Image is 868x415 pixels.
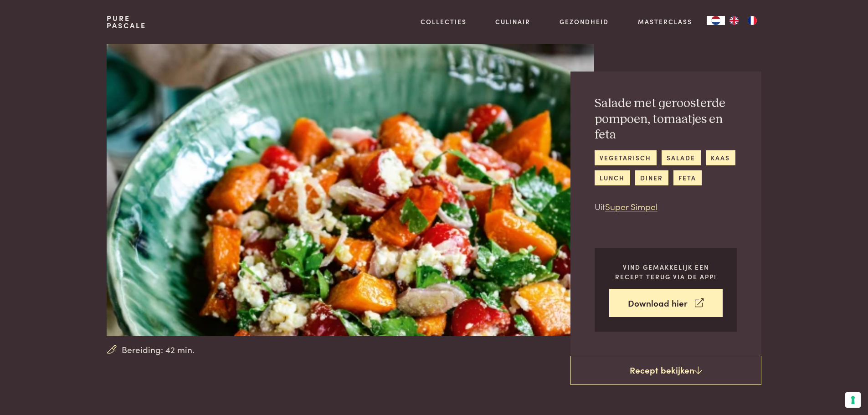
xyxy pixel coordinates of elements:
a: EN [725,16,743,25]
p: Uit [595,200,737,213]
a: vegetarisch [595,150,657,165]
a: FR [743,16,761,25]
span: Bereiding: 42 min. [122,343,195,356]
img: Salade met geroosterde pompoen, tomaatjes en feta [107,44,594,336]
a: Recept bekijken [570,356,761,385]
a: diner [635,170,668,185]
p: Vind gemakkelijk een recept terug via de app! [609,262,723,281]
a: Download hier [609,289,723,318]
a: Super Simpel [605,200,657,212]
ul: Language list [725,16,761,25]
a: Culinair [495,17,530,26]
a: kaas [706,150,735,165]
button: Uw voorkeuren voor toestemming voor trackingtechnologieën [845,392,861,408]
a: NL [707,16,725,25]
h2: Salade met geroosterde pompoen, tomaatjes en feta [595,96,737,143]
a: Collecties [421,17,467,26]
a: lunch [595,170,630,185]
div: Language [707,16,725,25]
a: feta [673,170,702,185]
a: salade [662,150,701,165]
a: Gezondheid [560,17,609,26]
a: Masterclass [638,17,692,26]
a: PurePascale [107,15,146,29]
aside: Language selected: Nederlands [707,16,761,25]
